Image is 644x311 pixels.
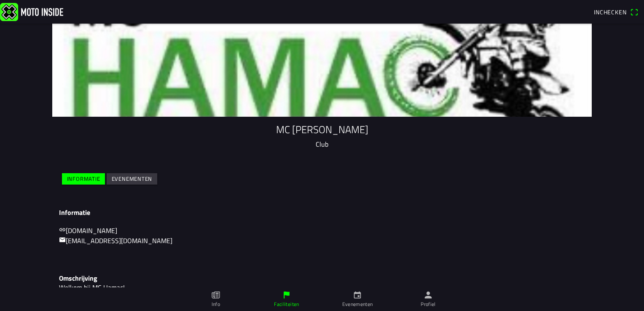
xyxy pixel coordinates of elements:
[107,173,157,185] ion-button: Evenementen
[424,290,433,300] ion-icon: person
[59,139,585,149] p: Club
[421,300,436,308] ion-label: Profiel
[211,290,220,300] ion-icon: paper
[59,226,66,233] ion-icon: link
[274,300,299,308] ion-label: Faciliteiten
[59,236,66,243] ion-icon: mail
[59,209,585,217] h3: Informatie
[590,5,642,19] a: Incheckenqr scanner
[212,300,220,308] ion-label: Info
[59,274,585,282] h3: Omschrijving
[59,236,172,246] a: mail[EMAIL_ADDRESS][DOMAIN_NAME]
[342,300,373,308] ion-label: Evenementen
[353,290,362,300] ion-icon: calendar
[62,173,105,185] ion-button: Informatie
[282,290,291,300] ion-icon: flag
[594,8,627,16] span: Inchecken
[59,123,585,136] h1: MC [PERSON_NAME]
[59,225,117,236] a: link[DOMAIN_NAME]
